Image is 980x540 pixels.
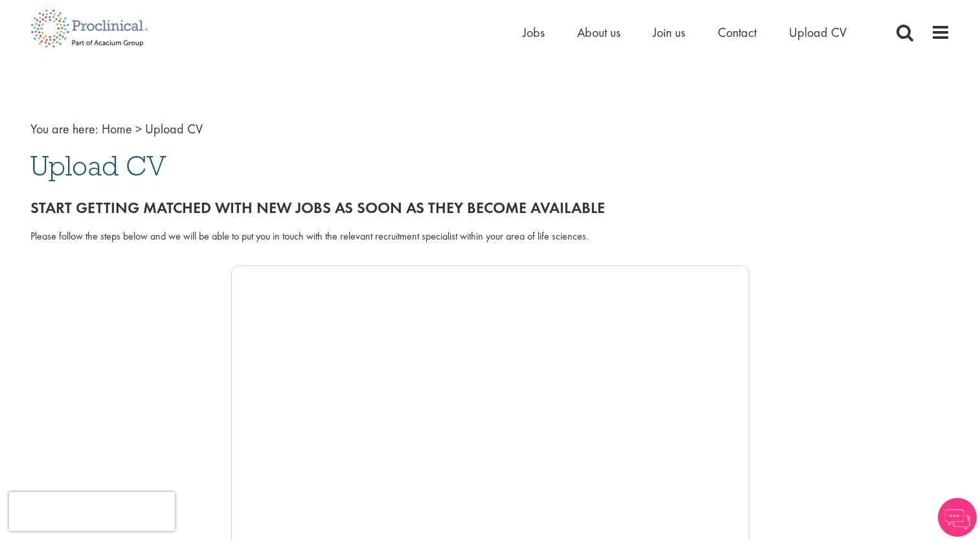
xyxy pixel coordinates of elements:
[30,120,98,137] span: You are here:
[577,24,621,41] a: About us
[102,120,132,137] a: breadcrumb link
[135,120,142,137] span: >
[30,148,166,183] span: Upload CV
[653,24,685,41] a: Join us
[789,24,847,41] a: Upload CV
[145,120,203,137] span: Upload CV
[523,24,545,41] a: Jobs
[30,199,950,216] h2: Start getting matched with new jobs as soon as they become available
[938,498,977,537] img: Chatbot
[9,492,175,531] iframe: reCAPTCHA
[30,229,950,244] div: Please follow the steps below and we will be able to put you in touch with the relevant recruitme...
[718,24,757,41] a: Contact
